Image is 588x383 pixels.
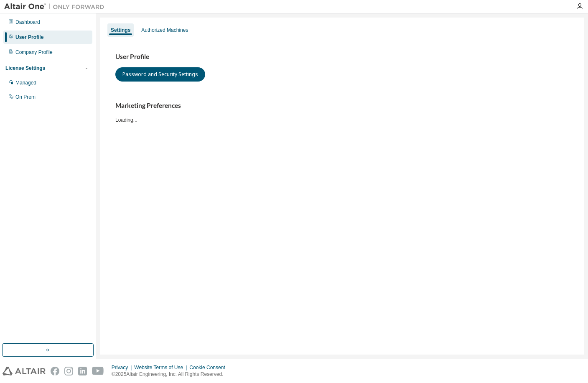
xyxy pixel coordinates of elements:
[15,19,40,26] div: Dashboard
[134,364,189,371] div: Website Terms of Use
[5,65,45,71] div: License Settings
[4,3,109,11] img: Altair One
[112,371,230,378] p: © 2025 Altair Engineering, Inc. All Rights Reserved.
[92,367,104,375] img: youtube.svg
[15,49,53,56] div: Company Profile
[111,27,130,33] div: Settings
[78,367,87,375] img: linkedin.svg
[15,94,36,100] div: On Prem
[15,34,43,41] div: User Profile
[115,53,569,61] h3: User Profile
[3,367,46,375] img: altair_logo.svg
[115,102,569,123] div: Loading...
[51,367,59,375] img: facebook.svg
[115,102,569,110] h3: Marketing Preferences
[141,27,188,33] div: Authorized Machines
[15,79,36,86] div: Managed
[115,67,205,82] button: Password and Security Settings
[112,364,134,371] div: Privacy
[189,364,230,371] div: Cookie Consent
[64,367,73,375] img: instagram.svg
